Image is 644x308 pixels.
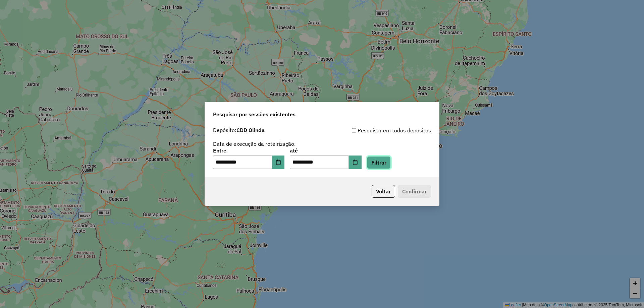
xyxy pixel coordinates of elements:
button: Filtrar [367,156,391,169]
label: Entre [213,146,284,155]
label: até [290,146,361,155]
strong: CDD Olinda [236,127,265,133]
button: Voltar [372,185,395,198]
div: Pesquisar em todos depósitos [322,126,431,134]
button: Choose Date [272,156,285,169]
label: Depósito: [213,126,265,134]
label: Data de execução da roteirização: [213,140,296,148]
span: Pesquisar por sessões existentes [213,110,296,118]
button: Choose Date [349,156,362,169]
